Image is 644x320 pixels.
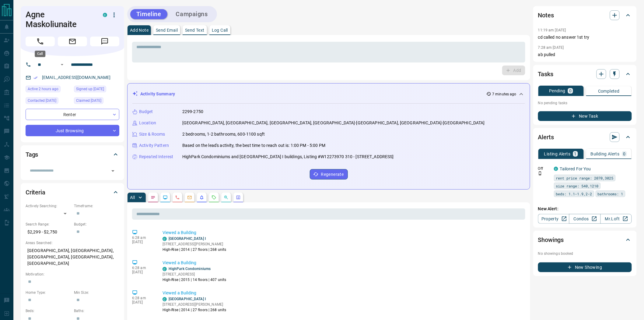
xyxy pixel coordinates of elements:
p: High-Rise | 2015 | 14 floors | 407 units [163,277,226,283]
p: High-Rise | 2014 | 27 floors | 268 units [163,247,226,252]
div: Tasks [538,67,632,81]
div: condos.ca [163,267,167,271]
p: 2299-2750 [182,108,203,115]
p: Size & Rooms [139,131,165,137]
p: 0 [569,89,572,93]
div: Showings [538,233,632,247]
p: All [130,195,135,200]
p: Off [538,166,550,171]
div: Thu Jul 10 2025 [74,86,119,94]
p: [DATE] [132,300,153,304]
p: HighPark Condominiums and [GEOGRAPHIC_DATA] I buildings, Listing #W12273970 310 - [STREET_ADDRESS] [182,154,394,160]
span: rent price range: 2070,3025 [556,175,614,181]
div: Alerts [538,130,632,144]
span: Claimed [DATE] [76,98,101,104]
div: Activity Summary7 minutes ago [132,88,525,100]
p: ab pulled [538,52,632,58]
p: [STREET_ADDRESS][PERSON_NAME] [163,241,226,247]
button: Timeline [130,9,167,19]
p: Repeated Interest [139,154,173,160]
p: Based on the lead's activity, the best time to reach out is: 1:00 PM - 5:00 PM [182,142,325,149]
span: beds: 1.1-1.9,2-2 [556,191,592,197]
button: Regenerate [310,169,348,180]
div: Fri Jul 11 2025 [26,97,71,106]
div: condos.ca [163,237,167,241]
p: 11:19 am [DATE] [538,28,566,32]
div: Criteria [26,185,119,200]
p: Search Range: [26,222,71,227]
p: 6:28 am [132,236,153,240]
p: Activity Pattern [139,142,169,149]
div: condos.ca [103,13,107,17]
a: Tailored For You [560,166,591,171]
p: cd called no answer 1st try [538,34,632,41]
div: Just Browsing [26,125,119,136]
p: Completed [598,89,620,93]
h1: Agne Maskoliunaite [26,10,94,29]
span: size range: 540,1210 [556,183,599,189]
p: [GEOGRAPHIC_DATA], [GEOGRAPHIC_DATA], [GEOGRAPHIC_DATA], [GEOGRAPHIC_DATA], [GEOGRAPHIC_DATA] [26,246,119,268]
div: Renter [26,109,119,120]
svg: Agent Actions [236,195,241,200]
button: New Showing [538,262,632,272]
span: Contacted [DATE] [28,98,56,104]
p: New Alert: [538,206,632,212]
div: condos.ca [163,297,167,301]
div: Call [35,51,45,57]
p: Beds: [26,308,71,314]
button: New Task [538,111,632,121]
a: [GEOGRAPHIC_DATA] I [169,236,206,241]
p: High-Rise | 2014 | 27 floors | 268 units [163,307,226,313]
svg: Listing Alerts [199,195,204,200]
p: Activity Summary [140,91,175,97]
a: Mr.Loft [600,214,632,224]
p: Listing Alerts [544,152,571,156]
h2: Tasks [538,69,553,79]
p: Add Note [130,28,149,32]
div: Fri Jul 11 2025 [74,97,119,106]
p: [DATE] [132,270,153,274]
p: $2,299 - $2,750 [26,227,71,237]
p: Budget [139,108,153,115]
p: Actively Searching: [26,203,71,209]
p: Timeframe: [74,203,119,209]
span: Signed up [DATE] [76,86,104,92]
span: Call [26,37,55,46]
p: 6:28 am [132,296,153,300]
p: Building Alerts [591,152,620,156]
svg: Notes [151,195,156,200]
p: Send Email [156,28,178,32]
p: Home Type: [26,290,71,295]
svg: Push Notification Only [538,171,542,176]
p: No pending tasks [538,98,632,108]
div: Tags [26,147,119,162]
h2: Criteria [26,187,45,197]
p: Budget: [74,222,119,227]
p: Location [139,120,156,126]
p: Viewed a Building [163,260,523,266]
svg: Calls [175,195,180,200]
button: Open [109,167,117,175]
a: Condos [569,214,600,224]
svg: Lead Browsing Activity [163,195,168,200]
p: Send Text [185,28,205,32]
p: [STREET_ADDRESS] [163,272,226,277]
p: Areas Searched: [26,240,119,246]
h2: Tags [26,150,38,159]
p: 7:28 am [DATE] [538,45,564,50]
div: condos.ca [554,167,558,171]
a: Property [538,214,569,224]
h2: Notes [538,10,554,20]
p: Pending [549,89,565,93]
svg: Emails [187,195,192,200]
p: [GEOGRAPHIC_DATA], [GEOGRAPHIC_DATA], [GEOGRAPHIC_DATA], [GEOGRAPHIC_DATA]-[GEOGRAPHIC_DATA], [GE... [182,120,485,126]
p: 0 [623,152,626,156]
p: 2 bedrooms, 1-2 bathrooms, 600-1100 sqft [182,131,265,137]
p: 7 minutes ago [492,91,516,97]
svg: Requests [212,195,216,200]
p: [DATE] [132,240,153,244]
span: Active 2 hours ago [28,86,58,92]
p: Viewed a Building [163,290,523,296]
p: 1 [574,152,577,156]
p: Min Size: [74,290,119,295]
